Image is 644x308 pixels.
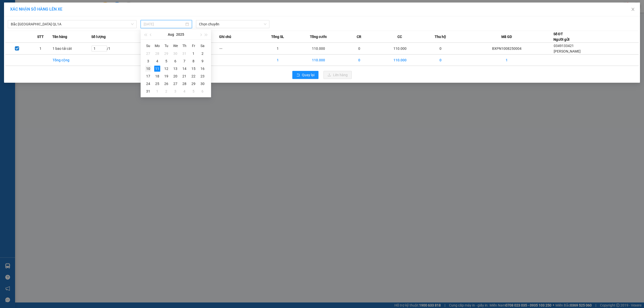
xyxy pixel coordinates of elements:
td: 2025-08-28 [180,80,189,87]
div: 23 [199,73,206,79]
div: 20 [172,73,178,79]
td: 2025-08-09 [198,57,207,65]
div: 21 [181,73,187,79]
span: down [103,49,106,52]
td: 2025-08-10 [144,65,153,72]
div: 5 [163,58,169,64]
span: rollback [296,73,300,77]
div: 8 [190,58,196,64]
div: 3 [172,88,178,94]
td: 2025-08-05 [162,57,171,65]
td: 0 [421,55,460,66]
td: 2025-07-29 [162,50,171,57]
td: 2025-09-03 [171,87,180,95]
span: close [631,7,635,11]
span: Bắc Trung Nam QL1A [11,20,134,28]
td: 2025-08-03 [144,57,153,65]
td: 0 [340,43,379,55]
td: 2025-07-27 [144,50,153,57]
div: 28 [181,81,187,87]
div: 15 [190,66,196,72]
div: 16 [199,66,206,72]
button: rollbackQuay lại [292,71,318,79]
div: 12 [163,66,169,72]
div: 2 [163,88,169,94]
span: up [103,46,106,49]
td: 2025-08-02 [198,50,207,57]
td: 2025-08-20 [171,72,180,80]
td: 110.000 [379,55,421,66]
span: Thu hộ [435,34,446,39]
span: Quay lại [302,72,314,78]
td: 2025-08-30 [198,80,207,87]
td: Tổng cộng [52,55,92,66]
div: 11 [154,66,160,72]
div: 2 [199,51,206,57]
div: 31 [181,51,187,57]
th: Th [180,42,189,50]
div: 28 [154,51,160,57]
td: 2025-08-29 [189,80,198,87]
div: 6 [172,58,178,64]
span: Tổng SL [271,34,284,39]
span: Tên hàng [52,34,67,39]
button: Close [626,3,640,17]
td: 2025-09-01 [153,87,162,95]
button: 2025 [176,29,184,39]
div: 5 [190,88,196,94]
span: CR [357,34,361,39]
td: 2025-08-12 [162,65,171,72]
th: Su [144,42,153,50]
td: 1 [460,55,553,66]
span: XÁC NHẬN SỐ HÀNG LÊN XE [10,7,62,12]
td: 110.000 [297,43,340,55]
td: 110.000 [297,55,340,66]
span: Increase Value [101,46,107,49]
td: 2025-08-31 [144,87,153,95]
td: 1 [258,43,297,55]
td: 2025-08-17 [144,72,153,80]
span: Decrease Value [101,49,107,51]
div: 29 [163,51,169,57]
td: 2025-08-27 [171,80,180,87]
span: [PERSON_NAME] [554,49,581,53]
div: 9 [199,58,206,64]
td: 1 bao tải cát [52,43,92,55]
div: 13 [172,66,178,72]
td: 2025-08-13 [171,65,180,72]
span: Chọn chuyến [199,20,266,28]
div: 10 [145,66,151,72]
th: Sa [198,42,207,50]
div: 19 [163,73,169,79]
td: 2025-09-04 [180,87,189,95]
td: 1 [258,55,297,66]
button: Aug [168,29,174,39]
div: 27 [172,81,178,87]
td: 2025-08-04 [153,57,162,65]
td: 2025-07-28 [153,50,162,57]
td: 2025-09-02 [162,87,171,95]
span: CC [397,34,402,39]
span: Mã GD [501,34,512,39]
div: 1 [190,51,196,57]
button: uploadLên hàng [324,71,352,79]
div: Số ĐT Người gửi [553,31,570,42]
td: 2025-08-23 [198,72,207,80]
td: 2025-07-31 [180,50,189,57]
td: 0 [340,55,379,66]
td: BXPN1008250004 [460,43,553,55]
td: 2025-08-08 [189,57,198,65]
td: 2025-07-30 [171,50,180,57]
td: 2025-08-16 [198,65,207,72]
td: 2025-08-24 [144,80,153,87]
span: 0349133421 [554,44,574,48]
th: Fr [189,42,198,50]
span: STT [37,34,44,39]
div: 17 [145,73,151,79]
div: 14 [181,66,187,72]
span: Ghi chú [219,34,231,39]
td: 2025-08-15 [189,65,198,72]
div: 4 [154,58,160,64]
td: 2025-09-06 [198,87,207,95]
td: 110.000 [379,43,421,55]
